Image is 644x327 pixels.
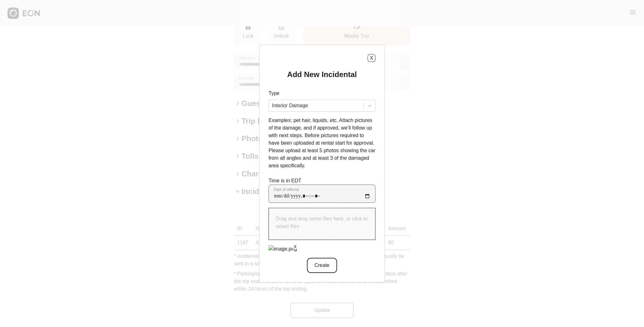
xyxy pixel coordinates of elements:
[292,243,298,249] button: x
[269,177,375,203] div: Time is in EDT
[274,187,299,192] label: Date of offense
[269,117,375,169] p: Examples: pet hair, liquids, etc. Attach pictures of the damage, and if approved, we’ll follow up...
[307,258,337,273] button: Create
[287,69,357,80] h2: Add New Incidental
[368,54,375,62] button: X
[276,215,368,230] p: Drag and drop some files here, or click to select files
[269,245,297,253] img: image.png
[269,90,375,97] p: Type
